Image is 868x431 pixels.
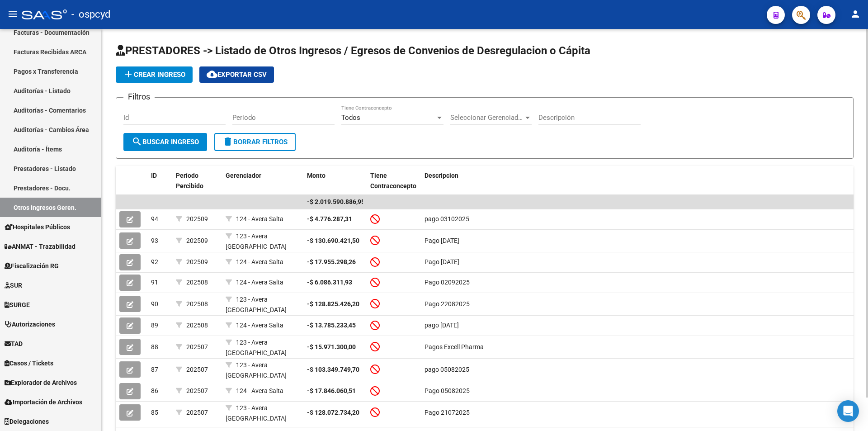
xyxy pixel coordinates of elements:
span: 202508 [186,300,208,308]
mat-icon: cloud_download [207,69,217,80]
span: 89 [151,322,158,329]
span: Pago 02092025 [425,279,470,286]
datatable-header-cell: Gerenciador [222,166,303,196]
span: Importación de Archivos [5,397,82,407]
strong: -$ 6.086.311,93 [307,279,352,286]
span: Gerenciador [226,172,261,179]
span: 123 - Avera [GEOGRAPHIC_DATA] [226,339,287,356]
datatable-header-cell: Monto [303,166,367,196]
span: 123 - Avera [GEOGRAPHIC_DATA] [226,404,287,422]
strong: -$ 17.846.060,51 [307,387,356,394]
span: 86 [151,387,158,394]
strong: -$ 130.690.421,50 [307,237,359,244]
button: Borrar Filtros [214,133,296,151]
span: pago 21/08/2025 [425,322,459,329]
mat-icon: person [850,9,861,19]
span: 94 [151,215,158,223]
span: 202509 [186,258,208,265]
span: 202507 [186,366,208,373]
span: pago 05082025 [425,366,469,373]
span: 90 [151,300,158,308]
span: 87 [151,366,158,373]
span: pago 03102025 [425,215,469,223]
strong: -$ 128.072.734,20 [307,409,359,416]
mat-icon: delete [222,136,233,147]
span: Hospitales Públicos [5,222,70,232]
span: Pago 21072025 [425,409,470,416]
span: 202509 [186,215,208,223]
span: Pago 05082025 [425,387,470,394]
strong: -$ 17.955.298,26 [307,258,356,265]
span: Pago 22/9/25 [425,237,459,244]
datatable-header-cell: ID [147,166,172,196]
span: -$ 2.019.590.886,95 [307,198,365,205]
datatable-header-cell: Tiene Contraconcepto [367,166,421,196]
datatable-header-cell: Período Percibido [172,166,222,196]
mat-icon: search [132,136,142,147]
strong: -$ 103.349.749,70 [307,366,359,373]
span: SUR [5,280,22,290]
strong: -$ 4.776.287,31 [307,215,352,223]
span: 124 - Avera Salta [236,258,283,265]
mat-icon: add [123,69,134,80]
span: PRESTADORES -> Listado de Otros Ingresos / Egresos de Convenios de Desregulacion o Cápita [116,44,590,57]
span: 85 [151,409,158,416]
mat-icon: menu [7,9,18,19]
span: 91 [151,279,158,286]
span: 123 - Avera [GEOGRAPHIC_DATA] [226,361,287,379]
span: Borrar Filtros [222,138,288,146]
span: 124 - Avera Salta [236,215,283,223]
button: Exportar CSV [199,66,274,83]
strong: -$ 15.971.300,00 [307,343,356,350]
span: Pago 22 09 2025 [425,258,459,265]
span: 124 - Avera Salta [236,387,283,394]
span: 124 - Avera Salta [236,322,283,329]
strong: -$ 128.825.426,20 [307,300,359,308]
span: Monto [307,172,325,179]
span: 92 [151,258,158,265]
span: Pagos Excell Pharma [425,343,484,350]
h3: Filtros [123,90,155,103]
span: Casos / Tickets [5,358,53,368]
span: 202508 [186,322,208,329]
span: Buscar Ingreso [132,138,199,146]
span: TAD [5,339,23,349]
datatable-header-cell: Descripcion [421,166,854,196]
span: 93 [151,237,158,244]
span: Exportar CSV [207,71,267,79]
span: SURGE [5,300,30,310]
span: Autorizaciones [5,319,55,329]
span: Explorador de Archivos [5,378,77,388]
span: ANMAT - Trazabilidad [5,242,75,251]
span: 202508 [186,279,208,286]
span: Todos [341,114,360,122]
span: 88 [151,343,158,350]
span: Fiscalización RG [5,261,59,271]
span: Delegaciones [5,417,49,426]
span: 202507 [186,343,208,350]
span: Pago 22082025 [425,300,470,308]
span: Período Percibido [176,172,203,189]
span: 123 - Avera [GEOGRAPHIC_DATA] [226,296,287,313]
span: ID [151,172,157,179]
button: Crear Ingreso [116,66,193,83]
span: Crear Ingreso [123,71,185,79]
span: 124 - Avera Salta [236,279,283,286]
span: Descripcion [425,172,458,179]
span: 202507 [186,387,208,394]
span: 123 - Avera [GEOGRAPHIC_DATA] [226,232,287,250]
strong: -$ 13.785.233,45 [307,322,356,329]
span: - ospcyd [71,5,110,24]
button: Buscar Ingreso [123,133,207,151]
span: 202507 [186,409,208,416]
div: Open Intercom Messenger [837,400,859,422]
span: 202509 [186,237,208,244]
span: Tiene Contraconcepto [370,172,416,189]
span: Seleccionar Gerenciador [450,114,524,122]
